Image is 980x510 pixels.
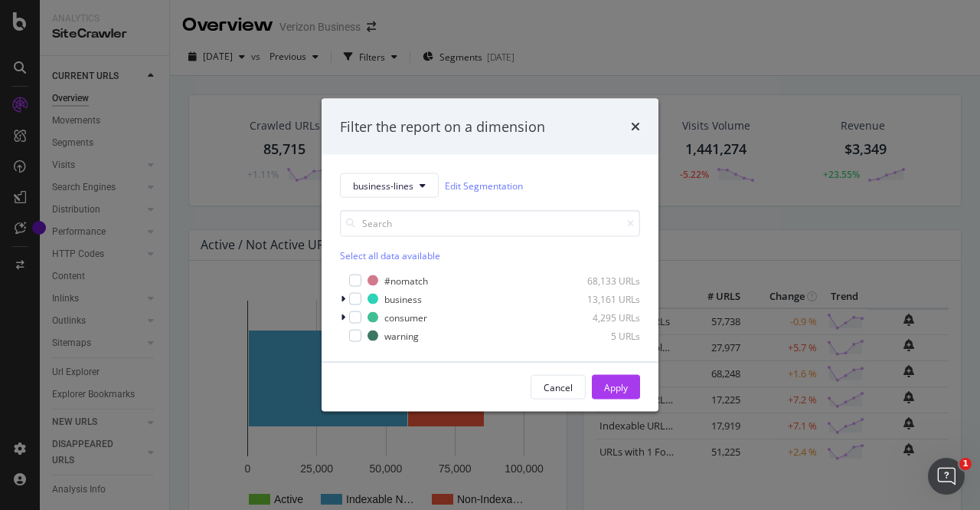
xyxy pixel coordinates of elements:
[565,292,640,305] div: 13,161 URLs
[340,210,640,237] input: Search
[384,329,419,342] div: warning
[928,458,965,495] iframe: Intercom live chat
[445,177,523,193] a: Edit Segmentation
[531,375,586,400] button: Cancel
[565,329,640,342] div: 5 URLs
[565,274,640,287] div: 68,133 URLs
[565,311,640,324] div: 4,295 URLs
[604,380,628,393] div: Apply
[592,375,640,400] button: Apply
[340,173,439,198] button: business-lines
[544,380,573,393] div: Cancel
[384,311,427,324] div: consumer
[384,292,422,305] div: business
[353,179,413,192] span: business-lines
[340,117,545,137] div: Filter the report on a dimension
[322,98,658,412] div: modal
[340,249,640,262] div: Select all data available
[631,117,640,137] div: times
[959,458,972,470] span: 1
[384,274,428,287] div: #nomatch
